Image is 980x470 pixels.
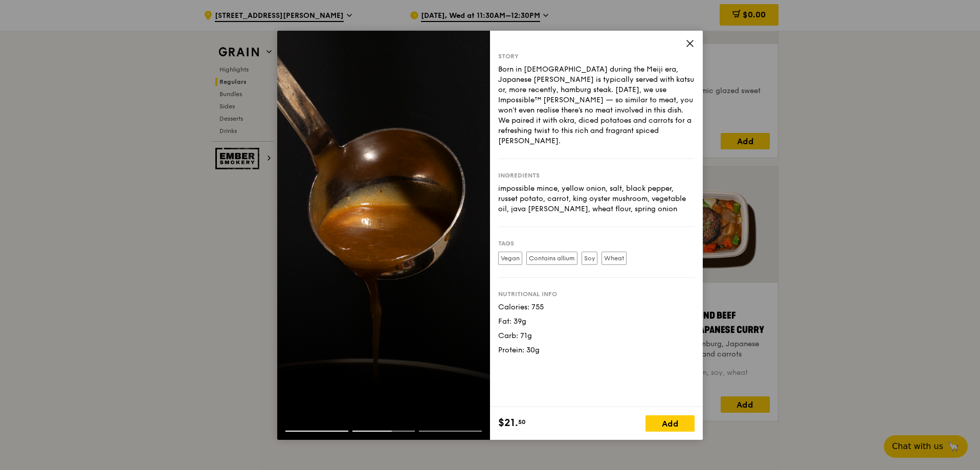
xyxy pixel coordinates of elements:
[645,415,695,432] div: Add
[518,418,526,426] span: 50
[498,64,695,146] div: Born in [DEMOGRAPHIC_DATA] during the Meiji era, Japanese [PERSON_NAME] is typically served with ...
[526,252,577,265] label: Contains allium
[498,415,518,431] span: $21.
[498,239,695,248] div: Tags
[498,302,695,312] div: Calories: 755
[602,252,627,265] label: Wheat
[498,290,695,298] div: Nutritional info
[498,184,695,214] div: impossible mince, yellow onion, salt, black pepper, russet potato, carrot, king oyster mushroom, ...
[582,252,597,265] label: Soy
[498,52,695,60] div: Story
[498,317,695,327] div: Fat: 39g
[498,252,522,265] label: Vegan
[498,171,695,180] div: Ingredients
[498,345,695,355] div: Protein: 30g
[498,331,695,341] div: Carb: 71g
